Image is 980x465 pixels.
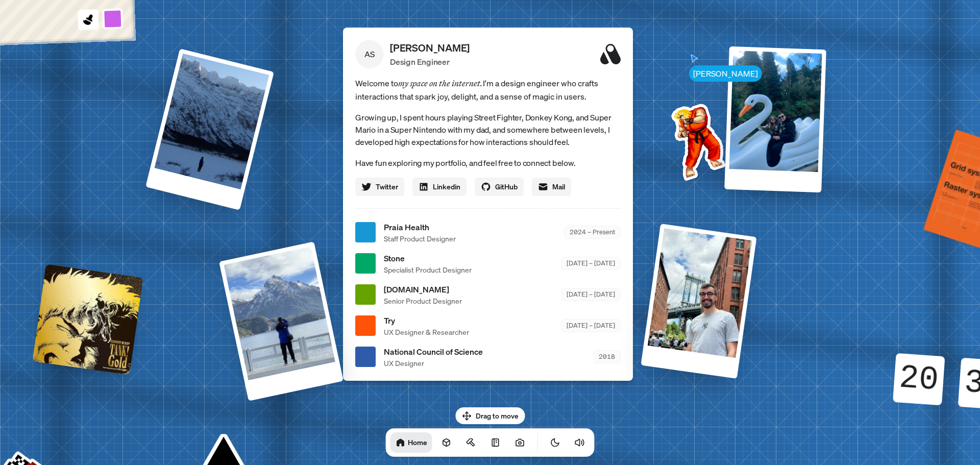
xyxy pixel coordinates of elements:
span: Senior Product Designer [384,296,462,306]
div: [DATE] – [DATE] [561,319,621,332]
p: Have fun exploring my portfolio, and feel free to connect below. [355,156,621,169]
p: Design Engineer [390,56,470,68]
span: Mail [552,181,565,192]
div: [DATE] – [DATE] [561,288,621,301]
span: AS [355,40,384,68]
span: Welcome to I'm a design engineer who crafts interactions that spark joy, delight, and a sense of ... [355,77,621,103]
span: UX Designer & Researcher [384,327,469,337]
span: National Council of Science [384,346,483,358]
span: [DOMAIN_NAME] [384,283,462,296]
a: Home [390,432,432,453]
img: Profile example [645,88,748,191]
a: Twitter [355,178,404,196]
span: Specialist Product Designer [384,264,472,275]
span: Try [384,314,469,327]
a: Mail [532,178,571,196]
p: [PERSON_NAME] [390,40,470,56]
span: Staff Product Designer [384,233,456,244]
div: 2024 – Present [564,226,621,238]
span: Stone [384,252,472,264]
p: Growing up, I spent hours playing Street Fighter, Donkey Kong, and Super Mario in a Super Nintend... [355,111,621,148]
span: Linkedin [433,181,460,192]
button: Toggle Audio [570,432,590,453]
span: GitHub [495,181,518,192]
div: [DATE] – [DATE] [561,257,621,270]
div: 2018 [593,350,621,363]
span: Twitter [376,181,398,192]
span: UX Designer [384,358,483,369]
h1: Home [408,437,427,447]
span: Praia Health [384,221,456,233]
em: my space on the internet. [398,78,483,88]
button: Toggle Theme [545,432,566,453]
a: Linkedin [412,178,467,196]
a: GitHub [475,178,524,196]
